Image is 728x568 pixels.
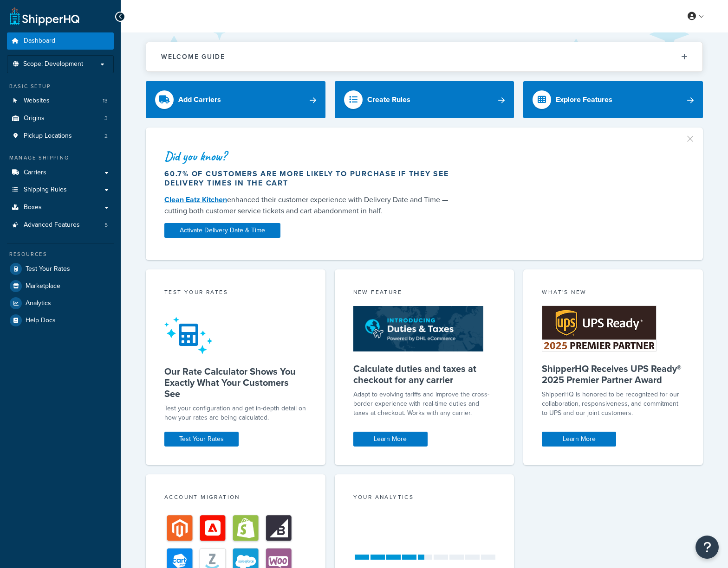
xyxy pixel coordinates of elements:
p: ShipperHQ is honored to be recognized for our collaboration, responsiveness, and commitment to UP... [542,390,684,418]
a: Analytics [7,295,114,312]
div: Test your rates [164,288,307,299]
a: Origins3 [7,110,114,127]
div: Your Analytics [353,493,496,504]
button: Open Resource Center [695,536,719,559]
h5: Calculate duties and taxes at checkout for any carrier [353,363,496,385]
a: Pickup Locations2 [7,128,114,145]
a: Clean Eatz Kitchen [164,194,227,205]
span: Shipping Rules [24,186,67,194]
div: New Feature [353,288,496,299]
a: Websites13 [7,92,114,109]
span: 13 [103,97,108,105]
div: Basic Setup [7,83,114,90]
div: Add Carriers [178,93,221,106]
span: 2 [104,132,108,140]
span: Boxes [24,204,42,211]
a: Add Carriers [146,81,325,118]
div: Did you know? [164,150,458,163]
a: Create Rules [335,81,514,118]
a: Advanced Features5 [7,217,114,234]
a: Shipping Rules [7,181,114,198]
div: Account Migration [164,493,307,504]
div: Manage Shipping [7,154,114,162]
div: enhanced their customer experience with Delivery Date and Time — cutting both customer service ti... [164,194,458,217]
div: 60.7% of customers are more likely to purchase if they see delivery times in the cart [164,169,458,188]
li: Pickup Locations [7,128,114,145]
a: Explore Features [523,81,703,118]
a: Help Docs [7,312,114,329]
span: Websites [24,97,50,105]
a: Learn More [542,432,616,447]
a: Learn More [353,432,428,447]
span: Analytics [26,300,51,307]
div: What's New [542,288,684,299]
li: Websites [7,92,114,109]
h5: ShipperHQ Receives UPS Ready® 2025 Premier Partner Award [542,363,684,385]
span: Pickup Locations [24,132,72,140]
span: Dashboard [24,37,55,45]
a: Activate Delivery Date & Time [164,223,280,238]
a: Test Your Rates [164,432,239,447]
button: Welcome Guide [146,42,702,71]
span: Marketplace [26,282,60,290]
span: Origins [24,115,45,122]
span: 5 [104,221,108,229]
span: Test Your Rates [26,265,70,273]
span: Advanced Features [24,221,80,229]
h2: Welcome Guide [161,53,225,60]
div: Explore Features [556,93,612,106]
a: Carriers [7,164,114,181]
li: Advanced Features [7,217,114,234]
a: Marketplace [7,278,114,294]
span: Carriers [24,169,46,177]
a: Test Your Rates [7,261,114,277]
div: Test your configuration and get in-depth detail on how your rates are being calculated. [164,404,307,422]
span: Scope: Development [23,60,83,68]
li: Origins [7,110,114,127]
h5: Our Rate Calculator Shows You Exactly What Your Customers See [164,366,307,399]
div: Resources [7,250,114,258]
span: Help Docs [26,317,56,325]
a: Dashboard [7,32,114,50]
p: Adapt to evolving tariffs and improve the cross-border experience with real-time duties and taxes... [353,390,496,418]
div: Create Rules [367,93,410,106]
a: Boxes [7,199,114,216]
span: 3 [104,115,108,122]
